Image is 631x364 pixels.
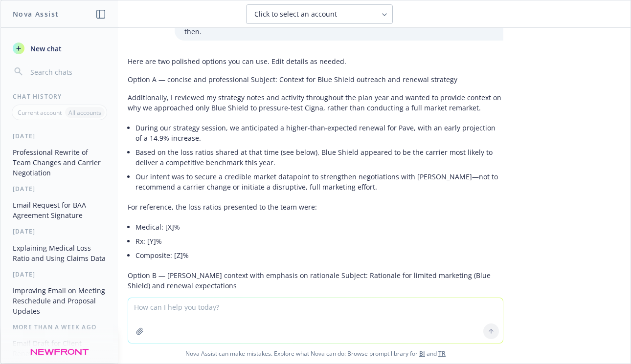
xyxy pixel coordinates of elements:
[135,234,503,248] li: Rx: [Y]%
[128,74,503,85] p: Option A — concise and professional Subject: Context for Blue Shield outreach and renewal strategy
[28,43,62,54] span: New chat
[18,108,62,117] p: Current account
[135,170,503,194] li: Our intent was to secure a credible market datapoint to strengthen negotiations with [PERSON_NAME...
[68,108,101,117] p: All accounts
[9,282,110,319] button: Improving Email on Meeting Reschedule and Proposal Updates
[128,270,503,291] p: Option B — [PERSON_NAME] context with emphasis on rationale Subject: Rationale for limited market...
[4,343,627,364] span: Nova Assist can make mistakes. Explore what Nova can do: Browse prompt library for and
[135,121,503,145] li: During our strategy session, we anticipated a higher‑than‑expected renewal for Pave, with an earl...
[28,65,106,79] input: Search chats
[246,4,393,24] button: Click to select an account
[135,145,503,170] li: Based on the loss ratios shared at that time (see below), Blue Shield appeared to be the carrier ...
[128,56,503,66] p: Here are two polished options you can use. Edit details as needed.
[13,9,59,19] h1: Nova Assist
[9,40,110,57] button: New chat
[128,202,503,212] p: For reference, the loss ratios presented to the team were:
[1,132,118,140] div: [DATE]
[9,197,110,223] button: Email Request for BAA Agreement Signature
[438,349,446,358] a: TR
[135,220,503,234] li: Medical: [X]%
[1,92,118,101] div: Chat History
[9,144,110,181] button: Professional Rewrite of Team Changes and Carrier Negotiation
[419,349,425,358] a: BI
[1,323,118,331] div: More than a week ago
[128,92,503,113] p: Additionally, I reviewed my strategy notes and activity throughout the plan year and wanted to pr...
[135,248,503,262] li: Composite: [Z]%
[1,270,118,278] div: [DATE]
[254,9,337,19] span: Click to select an account
[9,335,110,362] button: Email Draft for Client Renewal Options
[1,227,118,236] div: [DATE]
[1,185,118,193] div: [DATE]
[9,240,110,266] button: Explaining Medical Loss Ratio and Using Claims Data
